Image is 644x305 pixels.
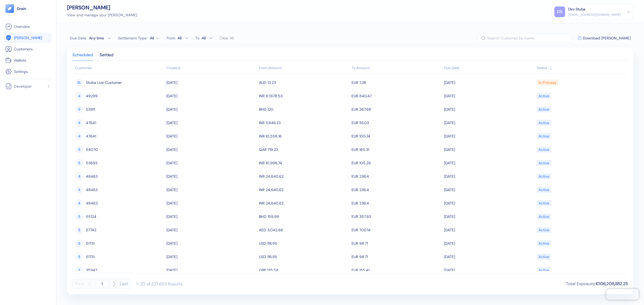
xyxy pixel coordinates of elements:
[554,6,565,17] div: DS
[443,223,535,237] td: [DATE]
[5,46,51,52] a: Customers
[166,65,256,71] div: Sort ascending
[539,185,549,194] div: Active
[539,212,549,221] div: Active
[258,183,350,196] td: INR 24,640.62
[350,210,443,223] td: EUR 357.93
[86,132,96,141] span: 47641
[5,68,51,75] a: Settings
[165,237,258,250] td: [DATE]
[17,7,27,10] img: logo
[350,250,443,263] td: EUR 98.71
[596,281,628,287] span: €106,208,882.25
[258,76,350,89] td: AUD 13.23
[443,263,535,277] td: [DATE]
[443,156,535,170] td: [DATE]
[539,132,549,141] div: Active
[75,146,83,154] div: 5
[539,145,549,154] div: Active
[75,159,83,167] div: 5
[165,116,258,129] td: [DATE]
[258,89,350,103] td: INR 87,678.53
[539,105,549,114] div: Active
[5,4,14,13] img: logo-tablet-V2.svg
[539,91,549,101] div: Active
[443,170,535,183] td: [DATE]
[72,63,165,74] th: Customer
[350,116,443,129] td: EUR 113.03
[75,186,83,194] div: 4
[165,210,258,223] td: [DATE]
[75,279,84,289] button: First
[120,279,128,289] button: Last
[86,212,96,221] span: 55124
[258,143,350,156] td: QAR 719.23
[5,23,51,30] a: Overview
[258,210,350,223] td: BHD 159.99
[350,223,443,237] td: EUR 700.14
[350,63,443,74] th: To Amount
[100,53,114,61] div: Settled
[258,196,350,210] td: INR 24,640.62
[75,92,83,100] div: 4
[539,199,549,208] div: Active
[75,213,83,221] div: 5
[258,250,350,263] td: USD 116.95
[537,65,625,71] div: Sort ascending
[258,103,350,116] td: BHD 120
[350,263,443,277] td: EUR 155.41
[258,63,350,74] th: From Amount
[443,237,535,250] td: [DATE]
[165,196,258,210] td: [DATE]
[443,89,535,103] td: [DATE]
[14,69,28,74] span: Settings
[350,76,443,89] td: EUR 7.38
[165,156,258,170] td: [DATE]
[75,239,83,247] div: 5
[258,129,350,143] td: INR 10,558.16
[258,170,350,183] td: INR 24,640.62
[5,35,51,41] a: [PERSON_NAME]
[67,5,137,10] div: [PERSON_NAME]
[165,223,258,237] td: [DATE]
[350,237,443,250] td: EUR 98.71
[350,89,443,103] td: EUR 840.47
[350,183,443,196] td: EUR 236.4
[136,281,182,287] div: 1-20 of 227,652 Results
[89,35,105,41] div: Any time
[443,143,535,156] td: [DATE]
[75,253,83,261] div: 5
[75,199,83,207] div: 4
[165,89,258,103] td: [DATE]
[14,84,32,89] span: Developer
[86,266,97,275] span: 35942
[258,116,350,129] td: INR 11,846.23
[200,34,213,42] button: To
[86,78,122,87] span: Stuba Live Customer
[350,170,443,183] td: EUR 236.4
[75,79,83,87] div: SL
[14,24,30,29] span: Overview
[86,172,98,181] span: 48463
[350,129,443,143] td: EUR 100.74
[566,281,628,287] div: Total Exposure :
[14,35,42,40] span: [PERSON_NAME]
[67,12,137,18] div: View and manage your [PERSON_NAME]
[86,185,98,194] span: 48463
[75,266,83,274] div: 3
[350,103,443,116] td: EUR 267.68
[86,199,98,208] span: 48463
[165,143,258,156] td: [DATE]
[75,226,83,234] div: 5
[539,118,549,127] div: Active
[86,91,98,101] span: 49299
[195,36,199,40] label: To
[606,289,639,300] iframe: Chatra live chat
[539,239,549,248] div: Active
[75,132,83,140] div: 4
[176,34,189,42] button: From
[86,239,94,248] span: 51731
[258,223,350,237] td: AED 3,042.66
[86,145,98,154] span: 54070
[150,34,160,42] button: Settlement Type:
